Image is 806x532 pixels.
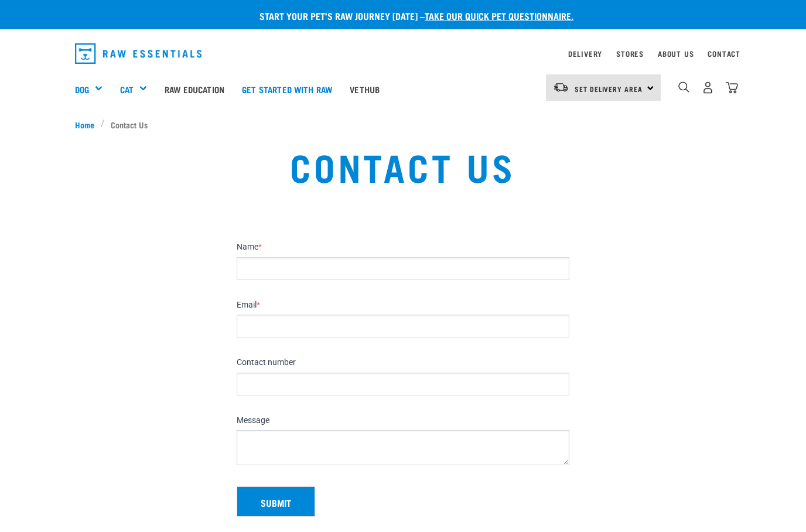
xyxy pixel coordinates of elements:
[708,52,740,56] a: Contact
[156,66,233,112] a: Raw Education
[658,52,694,56] a: About Us
[75,43,201,64] img: Raw Essentials Logo
[66,39,740,69] nav: dropdown navigation
[237,486,315,517] button: Submit
[155,145,650,187] h1: Contact Us
[75,118,94,131] span: Home
[75,118,101,131] a: Home
[425,13,573,18] a: take our quick pet questionnaire.
[75,118,731,131] nav: breadcrumbs
[553,82,569,93] img: van-moving.png
[575,87,643,91] span: Set Delivery Area
[233,66,341,112] a: Get started with Raw
[237,300,569,311] label: Email
[237,415,569,426] label: Message
[568,52,602,56] a: Delivery
[726,81,738,94] img: home-icon@2x.png
[75,83,89,96] a: Dog
[702,81,714,94] img: user.png
[341,66,388,112] a: Vethub
[678,81,689,93] img: home-icon-1@2x.png
[237,357,569,368] label: Contact number
[616,52,644,56] a: Stores
[237,242,569,253] label: Name
[120,83,134,96] a: Cat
